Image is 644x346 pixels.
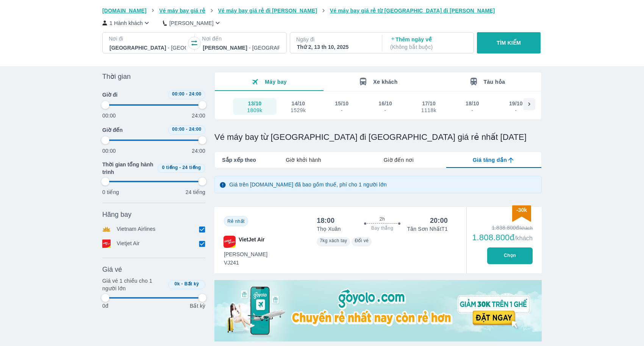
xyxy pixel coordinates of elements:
[509,100,523,107] div: 19/10
[484,79,505,85] span: Tàu hỏa
[380,216,385,222] span: 2h
[169,19,214,27] p: [PERSON_NAME]
[184,281,199,287] span: Bất kỳ
[159,8,205,14] span: Vé máy bay giá rẻ
[297,43,374,51] div: Thứ 2, 13 th 10, 2025
[218,8,317,14] span: Vé máy bay giá rẻ đi [PERSON_NAME]
[514,235,533,241] span: /khách
[224,259,267,266] span: VJ241
[390,43,467,51] p: ( Không bắt buộc )
[335,107,348,113] div: -
[222,156,256,164] span: Sắp xếp theo
[239,236,264,248] span: VietJet Air
[248,100,262,107] div: 13/10
[172,127,184,132] span: 00:00
[422,100,436,107] div: 17/10
[430,216,448,225] div: 20:00
[510,107,522,113] div: -
[102,126,123,134] span: Giờ đến
[181,281,183,287] span: -
[286,156,321,164] span: Giờ khởi hành
[192,147,205,155] p: 24:00
[202,35,280,42] p: Nơi đến
[224,236,236,248] img: VJ
[102,161,155,176] span: Thời gian tổng hành trình
[102,19,151,27] button: 1 Hành khách
[379,107,392,113] div: -
[102,7,542,14] nav: breadcrumb
[497,39,521,47] p: TÌM KIẾM
[466,100,479,107] div: 18/10
[233,98,523,115] div: scrollable day and price
[247,107,262,113] div: 1809k
[186,188,205,196] p: 24 tiếng
[102,72,131,81] span: Thời gian
[214,280,542,341] img: media-0
[227,219,244,224] span: Rẻ nhất
[466,107,479,113] div: -
[477,32,540,53] button: TÌM KIẾM
[102,8,147,14] span: [DOMAIN_NAME]
[179,165,181,170] span: -
[190,302,205,310] p: Bất kỳ
[265,79,287,85] span: Máy bay
[355,238,369,243] span: Đổi vé
[487,247,533,264] button: Chọn
[407,225,448,233] p: Tân Sơn Nhất T1
[186,127,188,132] span: -
[317,225,341,233] p: Thọ Xuân
[291,100,305,107] div: 14/10
[330,8,495,14] span: Vé máy bay giá rẻ từ [GEOGRAPHIC_DATA] đi [PERSON_NAME]
[373,79,397,85] span: Xe khách
[183,165,201,170] span: 24 tiếng
[102,265,122,274] span: Giá vé
[117,240,140,248] p: Vietjet Air
[102,302,108,310] p: 0đ
[214,132,542,142] h1: Vé máy bay từ [GEOGRAPHIC_DATA] đi [GEOGRAPHIC_DATA] giá rẻ nhất [DATE]
[102,277,165,292] p: Giá vé 1 chiều cho 1 người lớn
[384,156,414,164] span: Giờ đến nơi
[473,156,507,164] span: Giá tăng dần
[162,165,178,170] span: 0 tiếng
[472,233,533,242] div: 1.808.800đ
[291,107,306,113] div: 1529k
[189,91,202,97] span: 24:00
[296,36,374,43] p: Ngày đi
[163,19,222,27] button: [PERSON_NAME]
[421,107,436,113] div: 1118k
[102,91,117,99] span: Giờ đi
[102,112,116,119] p: 00:00
[192,112,205,119] p: 24:00
[117,225,156,233] p: Vietnam Airlines
[175,281,180,287] span: 0k
[224,250,267,258] span: [PERSON_NAME]
[102,210,131,219] span: Hãng bay
[335,100,349,107] div: 15/10
[390,36,467,51] p: Thêm ngày về
[102,147,116,155] p: 00:00
[109,19,143,27] p: 1 Hành khách
[472,224,533,232] div: 1.838.800đ
[172,91,184,97] span: 00:00
[186,91,188,97] span: -
[189,127,202,132] span: 24:00
[317,216,335,225] div: 18:00
[256,152,541,168] div: lab API tabs example
[516,207,527,213] span: -30k
[109,35,187,42] p: Nơi đi
[229,181,387,188] p: Giá trên [DOMAIN_NAME] đã bao gồm thuế, phí cho 1 người lớn
[512,205,531,222] img: discount
[320,238,347,243] span: 7kg xách tay
[378,100,392,107] div: 16/10
[102,188,119,196] p: 0 tiếng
